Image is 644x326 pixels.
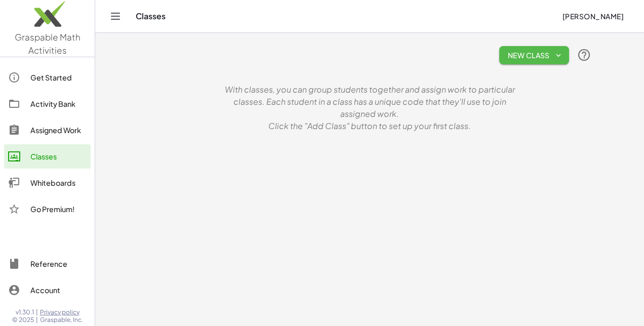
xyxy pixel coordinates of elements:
[4,118,91,142] a: Assigned Work
[15,31,80,56] span: Graspable Math Activities
[4,252,91,276] a: Reference
[36,316,38,324] span: |
[30,177,87,189] div: Whiteboards
[30,258,87,270] div: Reference
[30,203,87,215] div: Go Premium!
[4,171,91,195] a: Whiteboards
[507,51,561,60] span: New Class
[4,278,91,302] a: Account
[554,7,632,25] button: [PERSON_NAME]
[562,12,624,21] span: [PERSON_NAME]
[40,308,83,316] a: Privacy policy
[40,316,83,324] span: Graspable, Inc.
[30,284,87,296] div: Account
[4,65,91,90] a: Get Started
[4,144,91,169] a: Classes
[30,124,87,136] div: Assigned Work
[218,120,521,132] p: Click the "Add Class" button to set up your first class.
[30,150,87,162] div: Classes
[12,316,34,324] span: © 2025
[30,71,87,84] div: Get Started
[4,92,91,116] a: Activity Bank
[107,8,124,24] button: Toggle navigation
[16,308,34,316] span: v1.30.1
[30,98,87,110] div: Activity Bank
[499,46,569,64] button: New Class
[218,84,521,120] p: With classes, you can group students together and assign work to particular classes. Each student...
[36,308,38,316] span: |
